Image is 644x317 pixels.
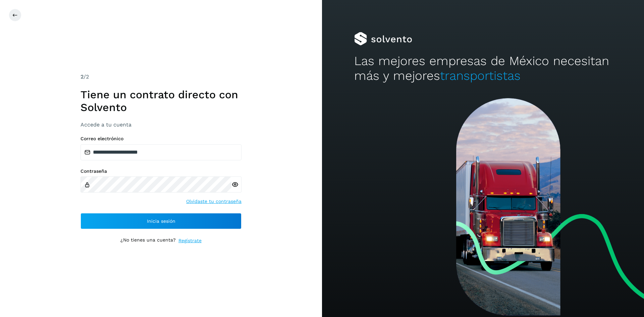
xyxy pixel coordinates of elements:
p: ¿No tienes una cuenta? [120,237,176,244]
label: Contraseña [80,168,241,174]
button: Inicia sesión [80,213,241,229]
h3: Accede a tu cuenta [80,121,241,128]
label: Correo electrónico [80,136,241,142]
h1: Tiene un contrato directo con Solvento [80,88,241,114]
span: 2 [80,73,84,80]
div: /2 [80,73,241,81]
span: transportistas [440,68,521,83]
h2: Las mejores empresas de México necesitan más y mejores [354,54,612,84]
span: Inicia sesión [147,219,175,223]
a: Regístrate [178,237,202,244]
a: Olvidaste tu contraseña [186,198,241,205]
